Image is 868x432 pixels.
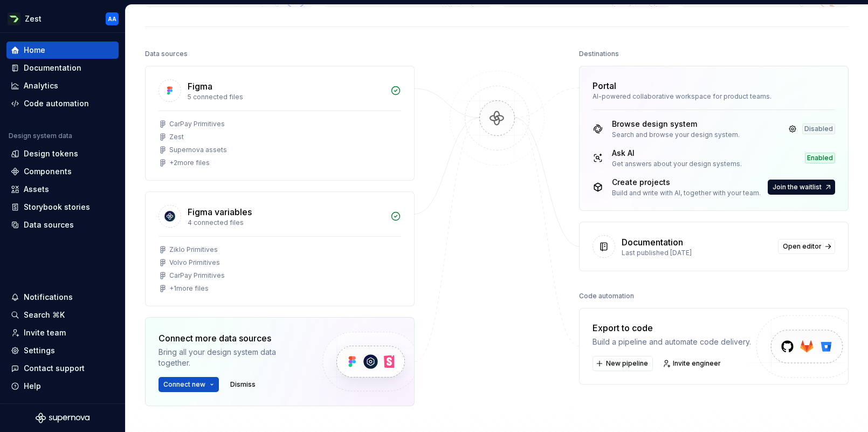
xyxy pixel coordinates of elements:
[163,380,205,389] span: Connect new
[622,249,771,257] div: Last published [DATE]
[159,377,219,392] button: Connect new
[6,289,119,306] button: Notifications
[805,153,835,163] div: Enabled
[6,95,119,112] a: Code automation
[6,360,119,377] button: Contact support
[6,145,119,162] a: Design tokens
[593,356,653,371] button: New pipeline
[612,148,742,159] div: Ask AI
[593,79,616,92] div: Portal
[24,98,89,109] div: Code automation
[24,327,66,338] div: Invite team
[169,120,225,128] div: CarPay Primitives
[612,189,761,197] div: Build and write with AI, together with your team.
[145,191,415,306] a: Figma variables4 connected filesZiklo PrimitivesVolvo PrimitivesCarPay Primitives+1more files
[159,347,304,368] div: Bring all your design system data together.
[579,289,634,304] div: Code automation
[622,236,683,249] div: Documentation
[230,380,256,389] span: Dismiss
[24,363,85,374] div: Contact support
[145,46,188,61] div: Data sources
[6,198,119,216] a: Storybook stories
[188,205,252,218] div: Figma variables
[108,15,116,23] div: AA
[783,242,822,251] span: Open editor
[6,216,119,234] a: Data sources
[612,177,761,188] div: Create projects
[36,413,89,423] svg: Supernova Logo
[169,258,220,267] div: Volvo Primitives
[24,292,73,303] div: Notifications
[24,202,90,212] div: Storybook stories
[24,381,41,392] div: Help
[169,271,225,280] div: CarPay Primitives
[659,356,726,371] a: Invite engineer
[188,93,384,101] div: 5 connected files
[6,77,119,94] a: Analytics
[169,245,218,254] div: Ziklo Primitives
[159,332,304,345] div: Connect more data sources
[606,359,648,368] span: New pipeline
[24,45,45,56] div: Home
[169,159,210,167] div: + 2 more files
[169,284,209,293] div: + 1 more files
[188,80,212,93] div: Figma
[24,80,58,91] div: Analytics
[773,183,822,191] span: Join the waitlist
[579,46,619,61] div: Destinations
[24,166,72,177] div: Components
[24,310,65,320] div: Search ⌘K
[6,42,119,59] a: Home
[169,146,227,154] div: Supernova assets
[24,63,81,73] div: Documentation
[24,220,74,230] div: Data sources
[2,7,123,30] button: ZestAA
[593,92,835,101] div: AI-powered collaborative workspace for product teams.
[593,321,751,334] div: Export to code
[8,12,20,25] img: 845e64b5-cf6c-40e8-a5f3-aaa2a69d7a99.png
[6,378,119,395] button: Help
[768,180,835,195] button: Join the waitlist
[778,239,835,254] a: Open editor
[802,124,835,134] div: Disabled
[593,337,751,347] div: Build a pipeline and automate code delivery.
[6,59,119,77] a: Documentation
[6,324,119,341] a: Invite team
[145,66,415,181] a: Figma5 connected filesCarPay PrimitivesZestSupernova assets+2more files
[24,148,78,159] div: Design tokens
[673,359,721,368] span: Invite engineer
[24,184,49,195] div: Assets
[225,377,260,392] button: Dismiss
[6,342,119,359] a: Settings
[612,131,740,139] div: Search and browse your design system.
[24,345,55,356] div: Settings
[25,13,42,24] div: Zest
[612,160,742,168] div: Get answers about your design systems.
[188,218,384,227] div: 4 connected files
[612,119,740,129] div: Browse design system
[9,132,72,140] div: Design system data
[6,306,119,324] button: Search ⌘K
[6,181,119,198] a: Assets
[169,133,184,141] div: Zest
[6,163,119,180] a: Components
